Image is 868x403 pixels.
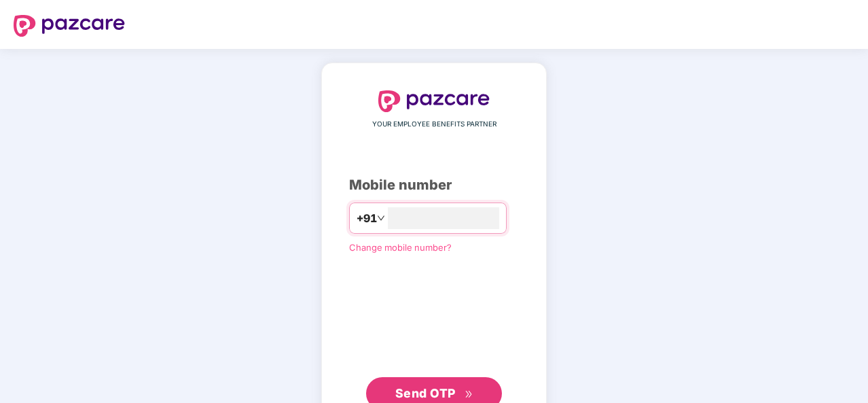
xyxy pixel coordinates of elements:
span: double-right [465,390,473,399]
span: +91 [357,210,377,227]
a: Change mobile number? [349,242,452,253]
img: logo [378,90,490,112]
span: down [377,214,385,222]
img: logo [14,15,125,37]
span: YOUR EMPLOYEE BENEFITS PARTNER [372,119,496,130]
span: Send OTP [395,386,456,400]
div: Mobile number [349,175,519,196]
